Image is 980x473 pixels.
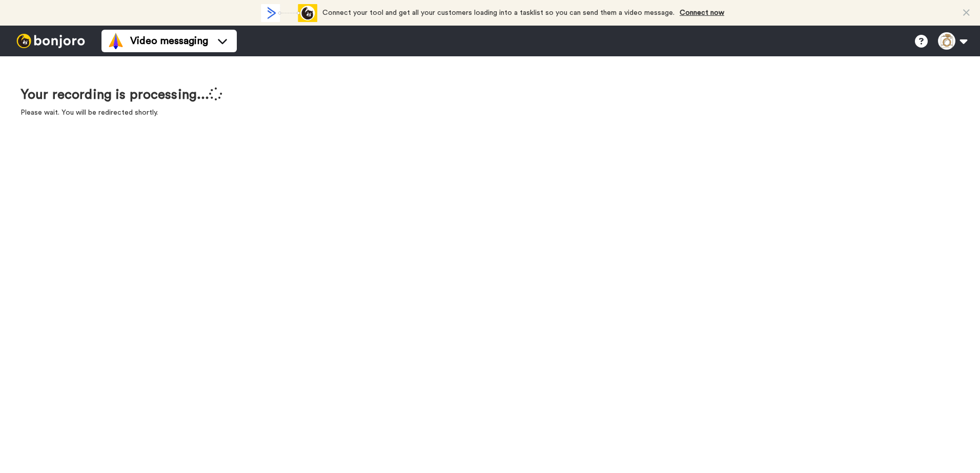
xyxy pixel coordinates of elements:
span: Video messaging [130,34,208,48]
div: animation [261,4,317,22]
p: Please wait. You will be redirected shortly. [21,107,222,118]
h1: Your recording is processing... [21,87,222,102]
img: vm-color.svg [108,33,124,49]
img: bj-logo-header-white.svg [12,34,89,48]
a: Connect now [680,9,724,16]
span: Connect your tool and get all your customers loading into a tasklist so you can send them a video... [322,9,675,16]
